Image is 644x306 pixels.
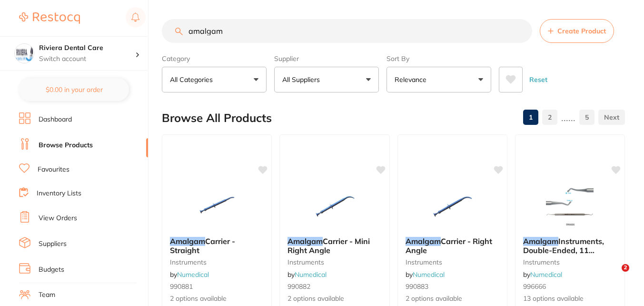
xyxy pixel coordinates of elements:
[170,236,205,246] em: Amalgam
[561,112,575,123] p: ......
[406,236,441,246] em: Amalgam
[523,294,617,304] span: 13 options available
[39,115,72,124] a: Dashboard
[170,75,217,84] p: All Categories
[162,54,267,63] label: Category
[274,67,379,92] button: All Suppliers
[287,294,381,304] span: 2 options available
[170,258,264,266] small: instruments
[39,290,55,300] a: Team
[170,237,264,255] b: Amalgam Carrier - Straight
[413,270,445,279] a: Numedical
[406,237,499,255] b: Amalgam Carrier - Right Angle
[386,67,491,92] button: Relevance
[523,236,558,246] em: Amalgam
[406,294,499,304] span: 2 options available
[622,264,629,272] span: 2
[406,258,499,266] small: instruments
[19,78,129,101] button: $0.00 in your order
[295,270,327,279] a: Numedical
[579,108,594,127] a: 5
[406,270,445,279] span: by
[539,182,601,229] img: Amalgam Instruments, Double-Ended, 11 options
[162,19,532,43] input: Search Products
[523,236,604,264] span: Instruments, Double-Ended, 11 options
[304,182,366,229] img: Amalgam Carrier - Mini Right Angle
[602,264,625,287] iframe: Intercom live chat
[406,282,428,291] span: 990883
[39,43,135,53] h4: Riviera Dental Care
[526,67,550,92] button: Reset
[162,112,272,125] h2: Browse All Products
[287,237,381,255] b: Amalgam Carrier - Mini Right Angle
[542,108,557,127] a: 2
[170,282,193,291] span: 990881
[39,54,135,64] p: Switch account
[186,182,248,229] img: Amalgam Carrier - Straight
[39,265,64,275] a: Budgets
[523,108,538,127] a: 1
[523,258,617,266] small: instruments
[287,258,381,266] small: instruments
[523,282,546,291] span: 996666
[287,236,370,255] span: Carrier - Mini Right Angle
[38,165,69,174] a: Favourites
[287,236,323,246] em: Amalgam
[15,44,34,63] img: Riviera Dental Care
[287,270,327,279] span: by
[395,75,430,84] p: Relevance
[406,236,492,255] span: Carrier - Right Angle
[557,27,606,35] span: Create Product
[162,67,267,92] button: All Categories
[170,294,264,304] span: 2 options available
[19,7,80,29] a: Restocq Logo
[421,182,483,229] img: Amalgam Carrier - Right Angle
[282,75,324,84] p: All Suppliers
[170,270,209,279] span: by
[523,270,562,279] span: by
[287,282,310,291] span: 990882
[39,214,77,223] a: View Orders
[19,12,80,24] img: Restocq Logo
[274,54,379,63] label: Supplier
[177,270,209,279] a: Numedical
[530,270,562,279] a: Numedical
[37,189,81,198] a: Inventory Lists
[386,54,491,63] label: Sort By
[39,141,93,150] a: Browse Products
[523,237,617,255] b: Amalgam Instruments, Double-Ended, 11 options
[540,19,614,43] button: Create Product
[170,236,235,255] span: Carrier - Straight
[39,239,67,249] a: Suppliers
